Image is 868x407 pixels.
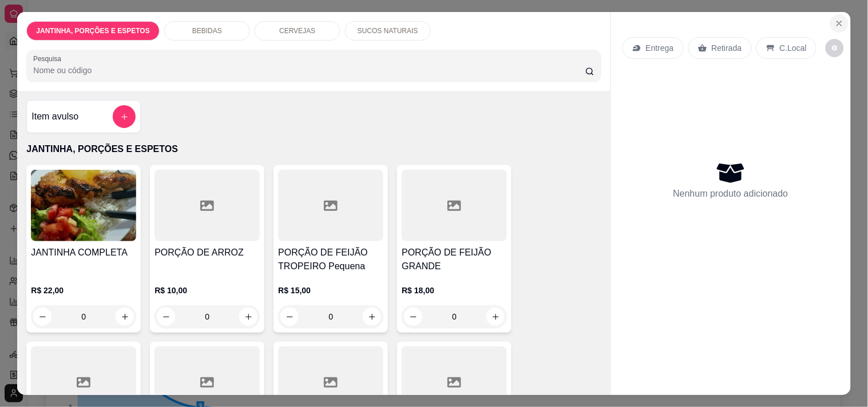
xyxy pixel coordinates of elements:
[31,285,136,296] p: R$ 22,00
[31,246,136,260] h4: JANTINHA COMPLETA
[363,308,381,326] button: increase-product-quantity
[278,246,383,273] h4: PORÇÃO DE FEIJÃO TROPEIRO Pequena
[33,65,585,76] input: Pesquisa
[31,110,78,123] h4: Item avulso
[239,308,257,326] button: increase-product-quantity
[673,187,788,201] p: Nenhum produto adicionado
[280,308,299,326] button: decrease-product-quantity
[31,170,136,241] img: product-image
[402,285,507,296] p: R$ 18,00
[33,54,65,63] label: Pesquisa
[113,105,136,128] button: add-separate-item
[780,42,807,54] p: C.Local
[402,246,507,273] h4: PORÇÃO DE FEIJÃO GRANDE
[646,42,674,54] p: Entrega
[358,26,418,35] p: SUCOS NATURAIS
[26,142,601,156] p: JANTINHA, PORÇÕES E ESPETOS
[830,14,849,33] button: Close
[36,26,150,35] p: JANTINHA, PORÇÕES E ESPETOS
[712,42,742,54] p: Retirada
[486,308,505,326] button: increase-product-quantity
[157,308,175,326] button: decrease-product-quantity
[278,285,383,296] p: R$ 15,00
[404,308,422,326] button: decrease-product-quantity
[279,26,315,35] p: CERVEJAS
[154,246,260,260] h4: PORÇÃO DE ARROZ
[826,39,844,57] button: decrease-product-quantity
[192,26,222,35] p: BEBIDAS
[154,285,260,296] p: R$ 10,00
